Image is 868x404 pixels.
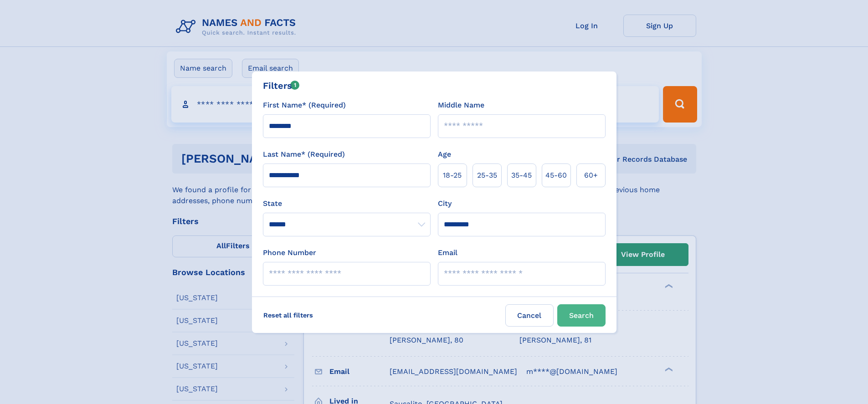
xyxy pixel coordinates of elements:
label: Email [438,247,457,258]
span: 18‑25 [443,170,462,181]
label: Last Name* (Required) [263,149,345,160]
label: City [438,198,452,209]
label: Middle Name [438,100,484,111]
label: First Name* (Required) [263,100,346,111]
div: Filters [263,79,300,92]
label: State [263,198,431,209]
span: 25‑35 [477,170,497,181]
span: 35‑45 [511,170,532,181]
label: Age [438,149,451,160]
span: 60+ [584,170,598,181]
span: 45‑60 [545,170,567,181]
label: Reset all filters [257,304,319,326]
label: Cancel [505,304,554,327]
button: Search [557,304,606,327]
label: Phone Number [263,247,316,258]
